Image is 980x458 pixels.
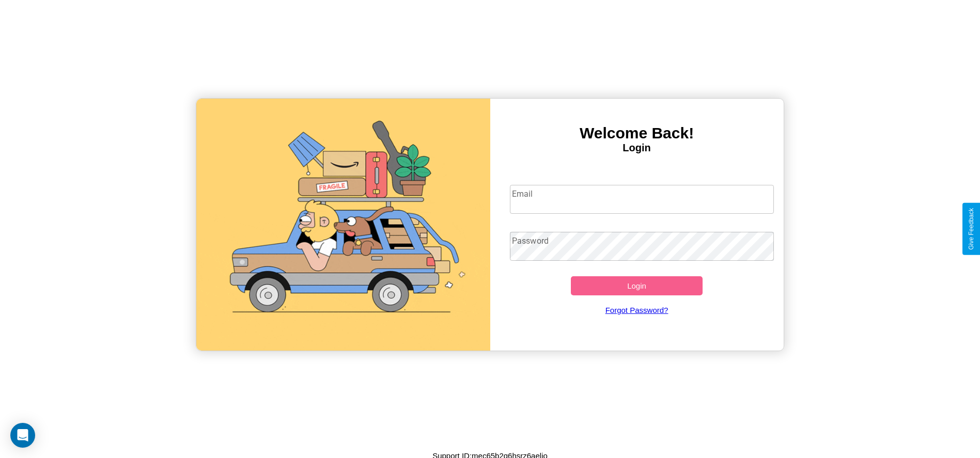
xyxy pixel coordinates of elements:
[571,276,703,295] button: Login
[968,208,975,250] div: Give Feedback
[490,142,784,154] h4: Login
[196,99,490,351] img: gif
[10,423,35,448] div: Open Intercom Messenger
[490,124,784,142] h3: Welcome Back!
[505,295,769,325] a: Forgot Password?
